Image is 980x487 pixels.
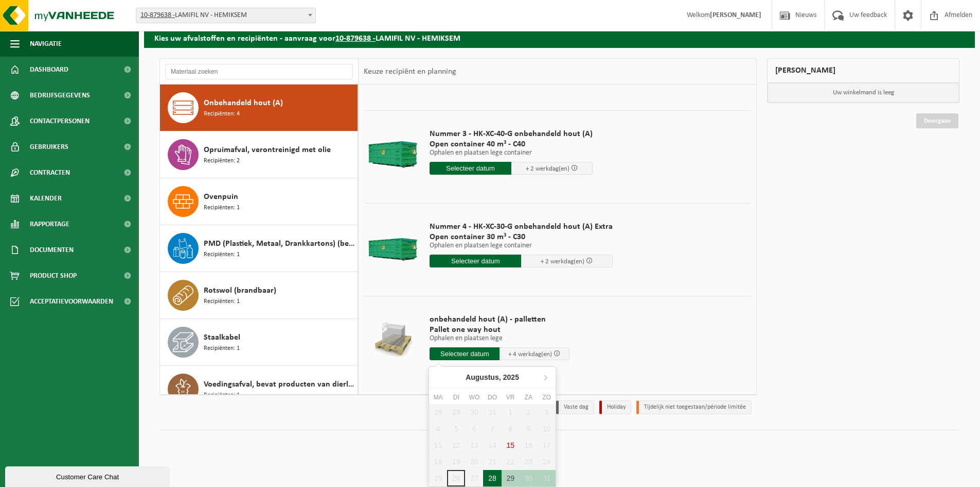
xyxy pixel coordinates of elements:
span: Dashboard [30,57,68,82]
div: vr [502,392,520,402]
input: Selecteer datum [430,255,521,267]
button: Onbehandeld hout (A) Recipiënten: 4 [160,85,358,131]
span: Pallet one way hout [430,325,569,335]
span: Recipiënten: 4 [204,109,240,119]
span: + 2 werkdag(en) [541,258,584,265]
iframe: chat widget [5,464,172,487]
span: 10-879638 - LAMIFIL NV - HEMIKSEM [136,8,316,23]
li: Tijdelijk niet toegestaan/période limitée [636,400,752,414]
tcxspan: Call 10-879638 - via 3CX [140,11,175,19]
span: Navigatie [30,31,62,57]
span: Product Shop [30,263,77,289]
span: + 4 werkdag(en) [508,351,552,358]
p: Ophalen en plaatsen lege [430,335,569,342]
button: PMD (Plastiek, Metaal, Drankkartons) (bedrijven) Recipiënten: 1 [160,225,358,272]
button: Voedingsafval, bevat producten van dierlijke oorsprong, onverpakt, categorie 3 Recipiënten: 1 [160,366,358,412]
div: di [447,392,465,402]
span: Nummer 3 - HK-XC-40-G onbehandeld hout (A) [430,129,593,139]
button: Opruimafval, verontreinigd met olie Recipiënten: 2 [160,131,358,178]
span: Recipiënten: 1 [204,391,240,400]
button: Rotswol (brandbaar) Recipiënten: 1 [160,272,358,319]
p: Uw winkelmand is leeg [768,83,959,103]
div: do [483,392,501,402]
a: Doorgaan [916,113,958,128]
strong: [PERSON_NAME] [710,11,761,19]
span: onbehandeld hout (A) - palletten [430,314,569,325]
div: Augustus, [461,369,523,385]
input: Selecteer datum [430,347,500,360]
span: Rapportage [30,211,69,237]
div: 29 [502,470,520,486]
span: Rotswol (brandbaar) [204,284,276,297]
li: Vaste dag [556,400,594,414]
tcxspan: Call 10-879638 - via 3CX [335,35,376,43]
h2: Kies uw afvalstoffen en recipiënten - aanvraag voor LAMIFIL NV - HEMIKSEM [144,27,975,47]
span: 10-879638 - LAMIFIL NV - HEMIKSEM [136,8,315,23]
span: Recipiënten: 1 [204,203,240,213]
span: Recipiënten: 1 [204,344,240,354]
span: Gebruikers [30,134,68,160]
span: Contracten [30,160,70,186]
p: Ophalen en plaatsen lege container [430,149,593,157]
span: Voedingsafval, bevat producten van dierlijke oorsprong, onverpakt, categorie 3 [204,378,355,391]
div: Keuze recipiënt en planning [359,59,461,85]
input: Selecteer datum [430,162,511,175]
input: Materiaal zoeken [165,64,353,79]
div: 28 [483,470,501,486]
span: Ovenpuin [204,191,238,203]
div: zo [538,392,556,402]
span: Acceptatievoorwaarden [30,289,113,314]
div: [PERSON_NAME] [767,58,959,83]
span: Recipiënten: 2 [204,156,240,166]
span: Recipiënten: 1 [204,297,240,307]
span: Open container 40 m³ - C40 [430,139,593,149]
i: 2025 [503,374,519,381]
span: Nummer 4 - HK-XC-30-G onbehandeld hout (A) Extra [430,222,613,232]
div: za [520,392,538,402]
span: Contactpersonen [30,108,90,134]
button: Staalkabel Recipiënten: 1 [160,319,358,366]
span: Recipiënten: 1 [204,250,240,260]
li: Holiday [599,400,631,414]
span: Onbehandeld hout (A) [204,97,283,109]
span: Opruimafval, verontreinigd met olie [204,144,331,156]
button: Ovenpuin Recipiënten: 1 [160,178,358,225]
span: Bedrijfsgegevens [30,82,90,108]
span: Kalender [30,186,62,211]
p: Ophalen en plaatsen lege container [430,242,613,249]
span: Documenten [30,237,74,263]
span: Open container 30 m³ - C30 [430,232,613,242]
span: PMD (Plastiek, Metaal, Drankkartons) (bedrijven) [204,238,355,250]
div: ma [429,392,447,402]
span: Staalkabel [204,331,240,344]
div: wo [465,392,483,402]
span: + 2 werkdag(en) [526,165,569,172]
